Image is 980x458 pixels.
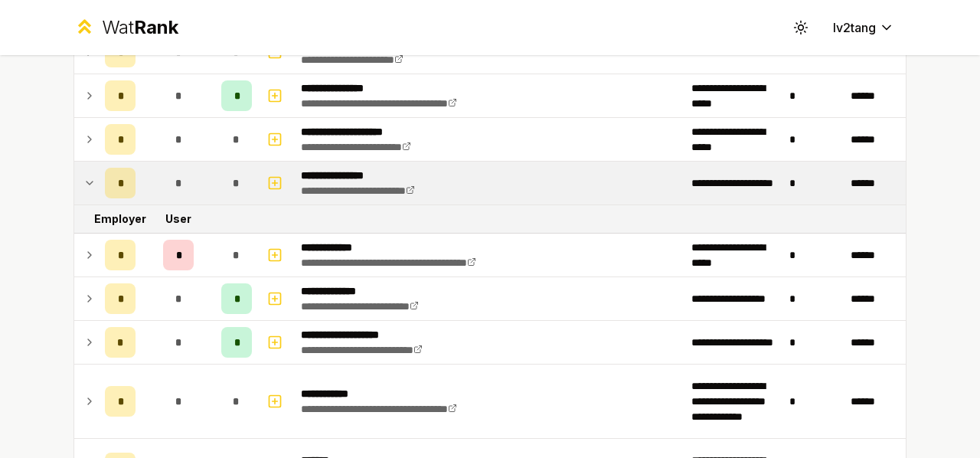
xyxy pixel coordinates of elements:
div: Wat [102,15,178,40]
a: WatRank [73,15,178,40]
td: User [142,205,215,233]
td: Employer [99,205,142,233]
span: lv2tang [833,18,876,37]
button: lv2tang [821,14,906,41]
span: Rank [134,16,178,38]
